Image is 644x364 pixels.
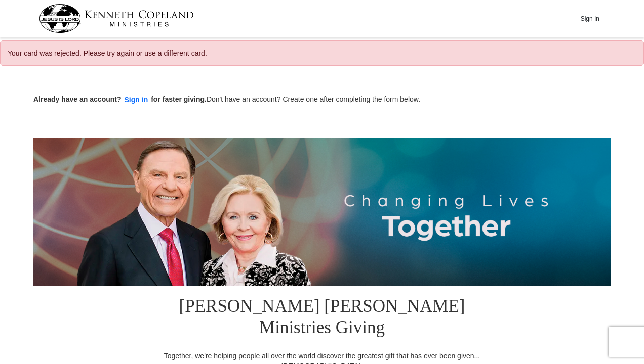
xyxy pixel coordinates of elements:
h1: [PERSON_NAME] [PERSON_NAME] Ministries Giving [157,286,487,351]
button: Sign in [122,94,151,106]
img: kcm-header-logo.svg [39,4,194,33]
button: Sign In [575,11,605,26]
strong: Already have an account? for faster giving. [33,95,207,103]
p: Don't have an account? Create one after completing the form below. [33,94,611,106]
